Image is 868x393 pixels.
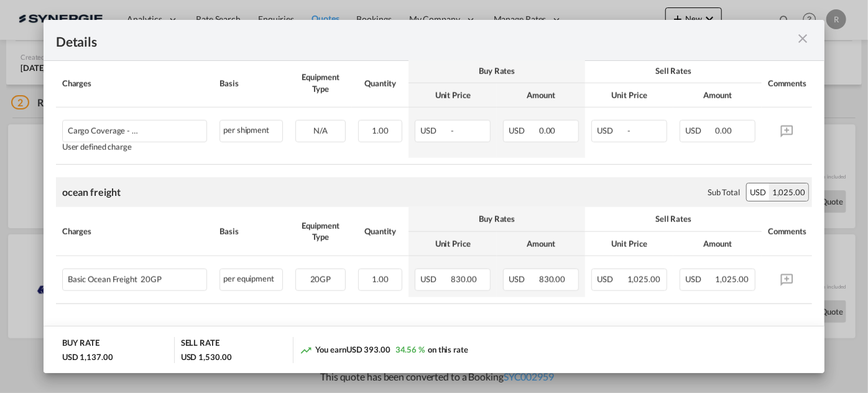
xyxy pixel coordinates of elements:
span: USD [685,126,714,136]
md-icon: icon-trending-up [300,344,312,356]
div: Details [56,32,737,48]
div: Equipment Type [295,220,346,243]
span: USD [685,274,714,284]
span: 34.56 % [395,344,425,354]
div: BUY RATE [62,337,99,351]
div: Sell Rates [591,213,755,224]
div: USD 1,137.00 [62,351,113,363]
span: - [451,126,454,136]
div: Charges [62,78,207,89]
span: USD [420,126,449,136]
div: Cargo Coverage - Rate to be confirmed depending on commodity and value Min 50 USD [68,121,169,136]
div: Basic Ocean Freight [68,269,169,284]
div: Equipment Type [295,72,346,94]
th: Amount [497,232,585,256]
th: Unit Price [409,83,497,108]
md-icon: icon-close m-3 fg-AAA8AD cursor [795,31,810,46]
th: Unit Price [585,83,673,108]
div: Charges [62,226,207,237]
span: N/A [313,126,328,136]
div: 1,025.00 [769,183,808,201]
th: Amount [673,232,762,256]
span: 0.00 [539,126,556,136]
span: USD [509,274,537,284]
div: ocean freight [62,185,121,199]
span: 1,025.00 [627,274,660,284]
span: 830.00 [539,274,565,284]
span: USD [420,274,449,284]
th: Amount [673,83,762,108]
span: USD [597,126,626,136]
span: USD [597,274,626,284]
span: 1,025.00 [716,274,749,284]
th: Comments [762,207,812,256]
div: Buy Rates [415,65,579,76]
th: Amount [497,83,585,108]
span: USD [509,126,537,136]
div: Sub Total [708,187,740,198]
div: USD [747,183,769,201]
span: 830.00 [451,274,477,284]
th: Comments [762,59,812,108]
span: 1.00 [372,126,389,136]
div: per shipment [219,120,283,142]
th: Unit Price [585,232,673,256]
span: 20GP [137,275,162,284]
div: Buy Rates [415,213,579,224]
span: - [627,126,630,136]
span: 1.00 [372,274,389,284]
div: Basis [219,78,283,89]
span: 20GP [310,274,331,284]
th: Unit Price [409,232,497,256]
md-dialog: Pickup Door ... [44,20,824,374]
div: Basis [219,226,283,237]
div: Quantity [358,226,402,237]
div: You earn on this rate [300,344,468,357]
div: USD 1,530.00 [181,351,232,363]
div: Quantity [358,78,402,89]
span: 0.00 [716,126,732,136]
div: per equipment [219,269,283,291]
div: SELL RATE [181,337,219,351]
span: USD 393.00 [346,344,390,354]
div: Sell Rates [591,65,755,76]
div: User defined charge [62,142,207,152]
